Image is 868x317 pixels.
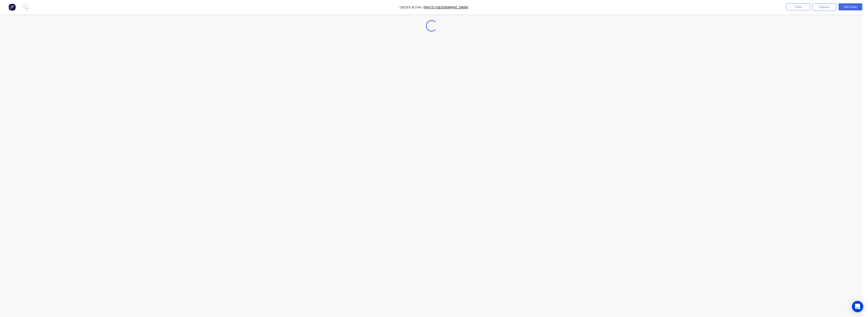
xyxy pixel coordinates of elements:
[400,5,424,9] span: Order #2744 -
[852,301,863,312] div: Open Intercom Messenger
[786,3,810,10] button: Close
[812,3,836,11] button: Options
[424,5,468,9] a: Favco [GEOGRAPHIC_DATA]
[9,4,16,11] img: Factory
[839,3,862,10] button: Edit Order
